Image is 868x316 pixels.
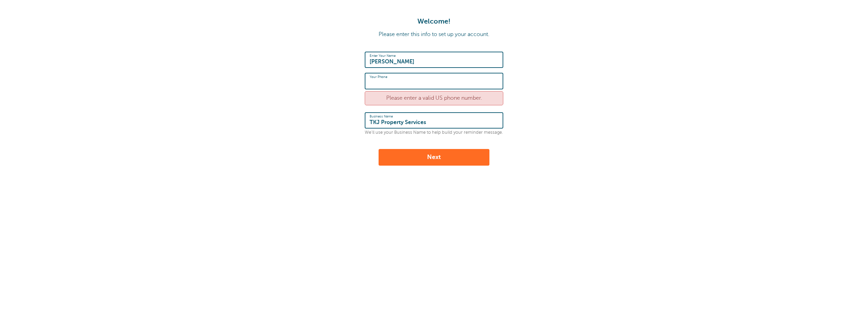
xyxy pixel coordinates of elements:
[370,114,393,119] label: Business Name
[365,130,503,135] p: We'll use your Business Name to help build your reminder message.
[7,31,861,38] p: Please enter this info to set up your account.
[370,54,396,58] label: Enter Your Name
[370,75,387,79] label: Your Phone
[7,17,861,26] h1: Welcome!
[379,149,489,166] button: Next
[365,91,503,105] div: Please enter a valid US phone number.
